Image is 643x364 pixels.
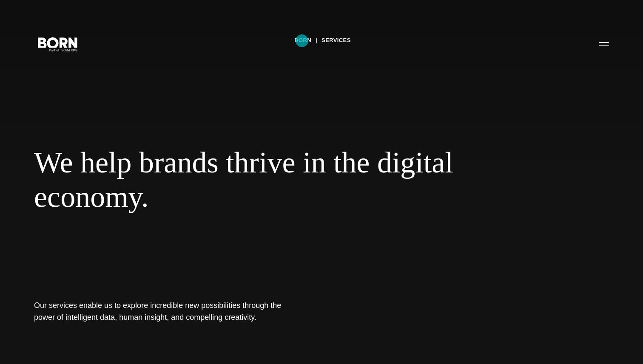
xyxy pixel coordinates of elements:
a: Services [321,34,351,47]
span: economy. [34,180,519,214]
span: We help brands thrive in the digital [34,145,519,180]
button: Open [594,35,614,53]
h1: Our services enable us to explore incredible new possibilities through the power of intelligent d... [34,299,289,323]
a: BORN [294,34,311,47]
